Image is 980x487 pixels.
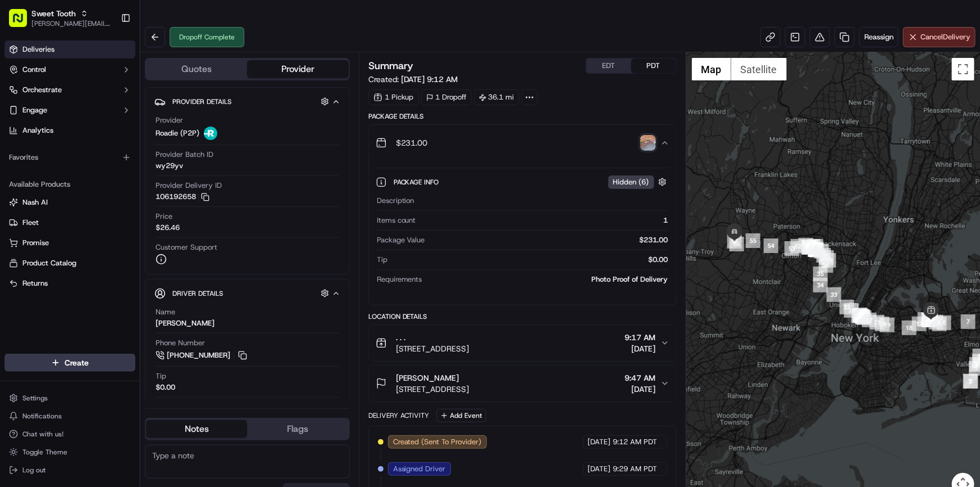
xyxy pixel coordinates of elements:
[51,119,154,128] div: We're available if you need us!
[156,242,217,252] span: Customer Support
[95,252,104,261] div: 💻
[11,146,75,155] div: Past conversations
[396,343,470,354] span: [STREET_ADDRESS]
[870,315,885,330] div: 21
[22,466,45,475] span: Log out
[156,150,213,160] span: Provider Batch ID
[24,107,44,128] img: 5e9a9d7314ff4150bce227a61376b483.jpg
[172,97,231,106] span: Provider Details
[22,258,76,268] span: Product Catalog
[813,267,828,281] div: 35
[625,343,656,354] span: [DATE]
[84,205,88,214] span: •
[608,175,669,189] button: Hidden (6)
[4,426,135,442] button: Chat with us!
[35,174,91,183] span: [PERSON_NAME]
[51,107,184,119] div: Start new chat
[393,437,482,447] span: Created (Sent To Provider)
[920,32,970,42] span: Cancel Delivery
[396,137,428,148] span: $231.00
[4,254,135,272] button: Product Catalog
[154,284,340,303] button: Driver Details
[377,274,422,285] span: Requirements
[377,196,414,206] span: Description
[22,238,49,248] span: Promise
[11,11,34,34] img: Nash
[22,197,48,208] span: Nash AI
[902,321,917,335] div: 18
[401,74,458,84] span: [DATE] 9:12 AM
[11,252,20,261] div: 📗
[4,274,135,292] button: Returns
[827,287,841,302] div: 33
[247,420,348,438] button: Flags
[156,338,205,348] span: Phone Number
[22,105,47,115] span: Engage
[393,464,446,474] span: Assigned Driver
[368,89,419,105] div: 1 Pickup
[952,58,974,80] button: Toggle fullscreen view
[640,135,656,151] img: photo_proof_of_delivery image
[11,107,31,128] img: 1736555255976-a54dd68f-1ca7-489b-9aae-adbdc363a1c4
[156,192,209,202] button: 106192658
[191,111,204,124] button: Start new chat
[156,211,172,222] span: Price
[247,60,348,78] button: Provider
[4,214,135,232] button: Fleet
[31,19,112,28] button: [PERSON_NAME][EMAIL_ADDRESS][DOMAIN_NAME]
[112,279,136,287] span: Pylon
[156,181,222,191] span: Provider Delivery ID
[819,258,833,273] div: 36
[586,58,631,73] button: EDT
[4,354,135,372] button: Create
[31,8,76,19] button: Sweet Tooth
[4,121,135,139] a: Analytics
[368,411,430,420] div: Delivery Activity
[613,177,649,187] span: Hidden ( 6 )
[4,81,135,99] button: Orchestrate
[7,247,90,267] a: 📗Knowledge Base
[368,112,677,121] div: Package Details
[4,234,135,252] button: Promise
[154,92,340,111] button: Provider Details
[368,74,458,85] span: Created:
[167,350,230,360] span: [PHONE_NUMBER]
[4,40,135,58] a: Deliveries
[90,205,113,214] span: [DATE]
[156,318,215,328] div: [PERSON_NAME]
[859,27,899,47] button: Reassign
[11,194,29,212] img: Regen Pajulas
[9,238,131,248] a: Promise
[22,278,48,288] span: Returns
[146,420,247,438] button: Notes
[172,289,223,298] span: Driver Details
[22,448,67,457] span: Toggle Theme
[394,178,441,187] span: Package Info
[625,372,656,384] span: 9:47 AM
[4,462,135,478] button: Log out
[377,235,425,245] span: Package Value
[377,215,416,226] span: Items count
[35,205,82,214] span: Regen Pajulas
[4,444,135,460] button: Toggle Theme
[22,85,62,95] span: Orchestrate
[430,235,668,245] div: $231.00
[764,238,778,253] div: 54
[22,430,63,439] span: Chat with us!
[853,308,867,322] div: 29
[923,313,938,327] div: 23
[588,464,611,474] span: [DATE]
[4,175,135,193] div: Available Products
[631,58,676,73] button: PDT
[79,278,136,287] a: Powered byPylon
[4,61,135,79] button: Control
[785,241,799,256] div: 53
[392,255,668,265] div: $0.00
[396,372,459,384] span: [PERSON_NAME]
[369,161,676,305] div: $231.00photo_proof_of_delivery image
[9,218,131,228] a: Fleet
[396,384,470,395] span: [STREET_ADDRESS]
[4,101,135,119] button: Engage
[22,412,62,421] span: Notifications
